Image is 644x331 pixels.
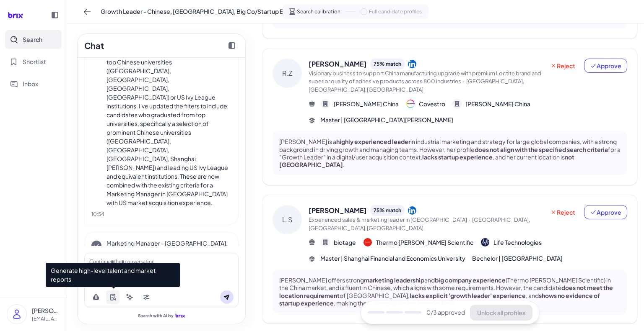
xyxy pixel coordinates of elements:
[279,138,621,168] p: [PERSON_NAME] is a in industrial marketing and strategy for large global companies, with a strong...
[279,284,613,299] strong: does not meet the location requirement
[279,292,600,307] strong: shows no evidence of startup experience
[410,292,526,299] strong: lacks explicit 'growth leader' experience
[5,52,62,71] button: Shortlist
[309,59,367,69] span: [PERSON_NAME]
[309,205,367,216] span: [PERSON_NAME]
[334,100,399,108] span: [PERSON_NAME] China
[297,8,340,15] span: Search calibration
[5,74,62,93] button: Inbox
[364,276,424,284] strong: marketing leadership
[273,205,302,234] div: L.S
[32,315,60,323] p: [EMAIL_ADDRESS][DOMAIN_NAME]
[376,238,473,247] span: Thermo [PERSON_NAME] Scientific
[279,276,621,307] p: [PERSON_NAME] offers strong and (Thermo [PERSON_NAME] Scientific) in the China market, and is flu...
[422,153,493,161] strong: lacks startup experience
[493,238,542,247] span: Life Technologies
[463,78,465,85] span: ·
[481,238,489,246] img: 公司logo
[5,30,62,49] button: Search
[472,254,563,263] span: Bechelor | [GEOGRAPHIC_DATA]
[106,31,231,207] p: I've updated the filters to include candidates who have an undergraduate degree from prestigious ...
[364,238,372,246] img: 公司logo
[309,78,525,93] span: [GEOGRAPHIC_DATA],[GEOGRAPHIC_DATA],[GEOGRAPHIC_DATA]
[334,238,356,247] span: biotage
[309,216,467,223] span: Experienced sales & marketing leader in [GEOGRAPHIC_DATA]
[273,59,302,88] div: R.Z
[106,239,231,257] p: Marketing Manager - [GEOGRAPHIC_DATA], [GEOGRAPHIC_DATA] Market, Top Uni
[138,313,174,318] span: Search with AI by
[46,263,180,287] span: Generate high-level talent and market reports
[91,210,231,218] div: 10:54
[23,57,46,66] span: Shortlist
[550,62,575,70] span: Reject
[220,290,234,304] button: Send message
[584,205,627,219] button: Approve
[309,216,530,231] span: [GEOGRAPHIC_DATA],[GEOGRAPHIC_DATA],[GEOGRAPHIC_DATA]
[336,138,410,145] strong: highly experienced leader
[584,59,627,73] button: Approve
[320,115,453,124] span: Master | [GEOGRAPHIC_DATA][PERSON_NAME]
[32,306,60,315] p: [PERSON_NAME] ([PERSON_NAME])
[23,80,38,88] span: Inbox
[475,146,608,153] strong: does not align with the specified search criteria
[369,8,422,15] span: Full candidate profiles
[406,100,415,108] img: 公司logo
[84,39,104,52] h2: Chat
[590,62,621,70] span: Approve
[435,276,506,284] strong: big company experience
[309,70,541,85] span: Visionary business to support China manufacturing upgrade with premium Loctite brand and superior...
[370,59,405,69] div: 75 % match
[7,305,26,324] img: user_logo.png
[23,35,42,44] span: Search
[225,39,239,52] button: Collapse chat
[279,153,574,168] strong: not [GEOGRAPHIC_DATA]
[590,208,621,216] span: Approve
[320,254,465,263] span: Master | Shanghai Financial and Economics University
[426,308,465,317] span: 0 /3 approved
[101,7,290,16] span: Growth Leader - Chinese, [GEOGRAPHIC_DATA], Big Co/Startup Exp
[469,216,470,223] span: ·
[465,100,530,108] span: [PERSON_NAME] China
[419,100,445,108] span: Covestro
[545,205,581,219] button: Reject
[370,205,405,216] div: 75 % match
[550,208,575,216] span: Reject
[545,59,581,73] button: Reject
